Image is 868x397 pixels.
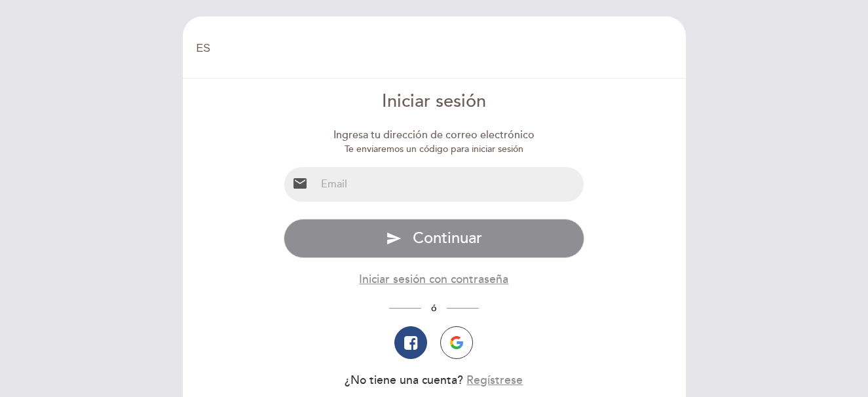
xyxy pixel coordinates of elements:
[413,229,482,248] span: Continuar
[421,303,447,314] span: ó
[359,271,508,288] button: Iniciar sesión con contraseña
[386,231,402,246] i: send
[284,89,584,115] div: Iniciar sesión
[292,176,308,191] i: email
[316,167,584,202] input: Email
[284,143,584,156] div: Te enviaremos un código para iniciar sesión
[345,373,463,387] span: ¿No tiene una cuenta?
[284,128,584,143] div: Ingresa tu dirección de correo electrónico
[284,219,584,258] button: send Continuar
[450,336,463,349] img: icon-google.png
[466,372,523,388] button: Regístrese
